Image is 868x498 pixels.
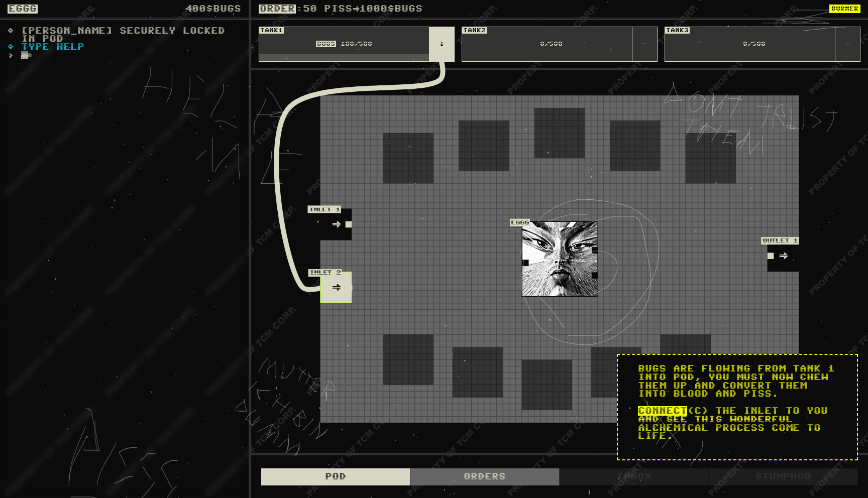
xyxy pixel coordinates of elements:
span: connect [638,406,687,416]
div: Pod [261,468,410,485]
span: eggg [8,5,38,14]
span: › [7,51,14,59]
span: ORDER [259,5,296,14]
div: $BUGS [185,6,241,13]
button: BURNER [829,5,860,13]
p: (c) the inlet to you and see this wonderful alchemical process come to life. [638,407,837,441]
div: : 50 PISS → 1000 $BUGS [259,6,422,13]
div: STUMPHUB [709,468,858,485]
span: 400 [185,6,206,13]
span: Type help [7,43,84,51]
span: ◊ [7,43,14,51]
div: █ [21,51,28,59]
div: Inbox [560,468,709,485]
div: Orders [410,468,560,485]
span: ◊ [7,27,14,35]
p: bugs are flowing from tank 1 into pod, you must now chew them up and convert them into blood and ... [638,365,837,399]
span: [PERSON_NAME] securely locked in pod [7,27,242,43]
